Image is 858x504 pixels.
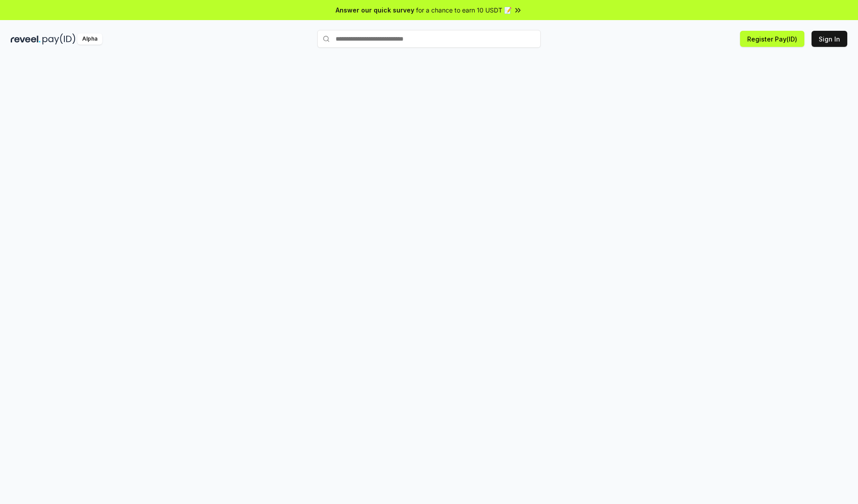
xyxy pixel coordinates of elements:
div: Alpha [77,33,102,45]
span: for a chance to earn 10 USDT 📝 [416,5,512,15]
button: Sign In [812,31,847,47]
span: Answer our quick survey [336,5,414,15]
img: reveel_dark [11,33,41,45]
button: Register Pay(ID) [740,31,804,47]
img: pay_id [42,33,76,45]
